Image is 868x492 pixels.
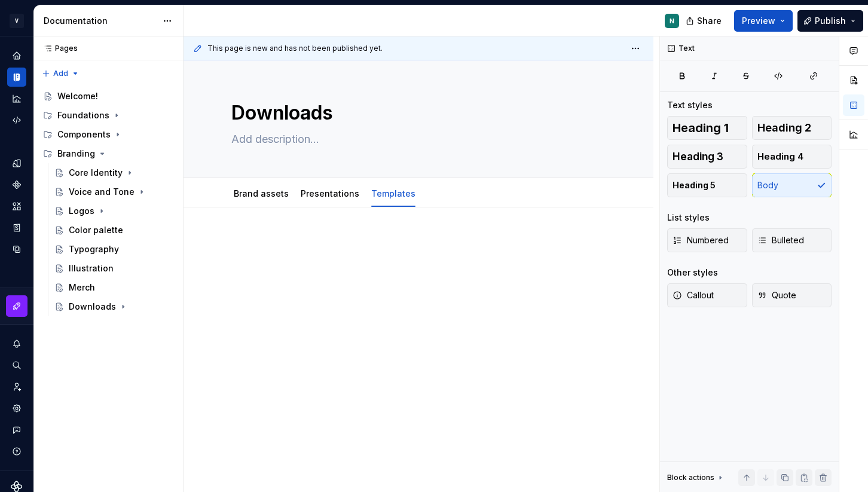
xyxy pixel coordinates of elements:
[752,145,832,169] button: Heading 4
[50,221,178,240] a: Color palette
[69,301,116,313] div: Downloads
[670,16,674,26] div: N
[57,129,111,140] div: Components
[667,173,747,197] button: Heading 5
[207,44,383,53] span: This page is new and has not been published yet.
[673,151,723,163] span: Heading 3
[667,99,713,111] div: Text styles
[7,240,26,259] a: Data sources
[697,15,722,27] span: Share
[752,116,832,140] button: Heading 2
[7,420,26,439] button: Contact support
[69,224,123,236] div: Color palette
[667,228,747,252] button: Numbered
[229,99,603,127] textarea: Downloads
[38,87,178,106] a: Welcome!
[69,243,119,255] div: Typography
[673,122,729,134] span: Heading 1
[7,89,26,108] a: Analytics
[234,188,289,198] a: Brand assets
[7,111,26,130] a: Code automation
[7,218,26,237] a: Storybook stories
[50,297,178,316] a: Downloads
[366,181,420,206] div: Templates
[757,234,804,246] span: Bulleted
[815,15,846,27] span: Publish
[57,148,95,160] div: Branding
[69,186,135,198] div: Voice and Tone
[7,356,26,375] button: Search ⌘K
[797,10,863,32] button: Publish
[7,46,26,65] a: Home
[50,259,178,278] a: Illustration
[38,106,178,125] div: Foundations
[38,87,178,316] div: Page tree
[667,212,710,224] div: List styles
[10,14,24,28] div: V
[667,145,747,169] button: Heading 3
[742,15,775,27] span: Preview
[2,8,31,33] button: V
[57,109,109,121] div: Foundations
[757,289,796,301] span: Quote
[53,69,68,78] span: Add
[38,65,83,82] button: Add
[7,154,26,173] a: Design tokens
[371,188,415,198] a: Templates
[7,334,26,353] button: Notifications
[301,188,359,198] a: Presentations
[50,240,178,259] a: Typography
[50,163,178,182] a: Core Identity
[673,234,729,246] span: Numbered
[229,181,294,206] div: Brand assets
[667,283,747,307] button: Callout
[38,44,78,53] div: Pages
[38,125,178,144] div: Components
[69,167,123,179] div: Core Identity
[680,10,729,32] button: Share
[757,151,803,163] span: Heading 4
[667,116,747,140] button: Heading 1
[757,122,811,134] span: Heading 2
[673,179,716,191] span: Heading 5
[7,197,26,216] a: Assets
[50,278,178,297] a: Merch
[50,182,178,201] a: Voice and Tone
[752,228,832,252] button: Bulleted
[57,90,98,102] div: Welcome!
[7,377,26,396] a: Invite team
[673,289,714,301] span: Callout
[50,201,178,221] a: Logos
[38,144,178,163] div: Branding
[296,181,364,206] div: Presentations
[667,473,714,482] div: Block actions
[69,262,114,274] div: Illustration
[752,283,832,307] button: Quote
[7,175,26,194] a: Components
[667,267,718,279] div: Other styles
[69,205,94,217] div: Logos
[734,10,793,32] button: Preview
[7,399,26,418] a: Settings
[69,282,95,294] div: Merch
[7,68,26,87] a: Documentation
[667,469,725,486] div: Block actions
[44,15,157,27] div: Documentation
